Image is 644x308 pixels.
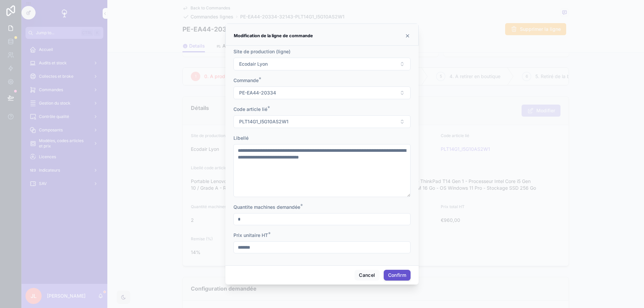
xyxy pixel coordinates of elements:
button: Select Button [233,115,411,128]
span: PE-EA44-20334 [239,89,276,96]
span: Prix unitaire HT [233,232,268,238]
button: Select Button [233,58,411,70]
button: Confirm [384,270,411,281]
span: Commande [233,77,259,83]
h3: Modification de la ligne de commande [234,32,313,40]
span: Code article lié [233,106,267,112]
span: Site de production (ligne) [233,49,290,54]
button: Select Button [233,86,411,99]
span: Libellé [233,135,249,141]
span: PLT14G1_I5G10AS2W1 [239,118,288,125]
span: Quantite machines demandée [233,204,300,210]
button: Cancel [355,270,379,281]
span: Ecodair Lyon [239,61,268,67]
